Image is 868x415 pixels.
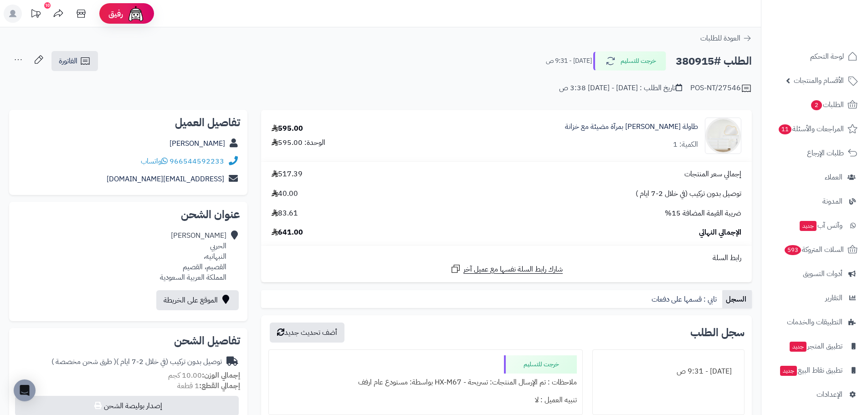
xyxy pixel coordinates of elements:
[767,384,863,405] a: الإعدادات
[598,363,739,380] div: [DATE] - 9:31 ص
[156,290,239,310] a: الموقع على الخريطة
[59,56,77,67] span: الفاتورة
[767,118,863,140] a: المراجعات والأسئلة11
[202,370,240,381] strong: إجمالي الوزن:
[546,56,592,66] small: [DATE] - 9:31 ص
[127,5,145,23] img: ai-face.png
[636,189,741,199] span: توصيل بدون تركيب (في خلال 2-7 ايام )
[177,380,240,391] small: 1 قطعة
[767,94,863,116] a: الطلبات2
[274,374,576,391] div: ملاحظات : تم الإرسال المنتجات: تسريحة - HX-M67 بواسطة: مستودع عام ارفف
[817,388,842,401] span: الإعدادات
[810,98,844,111] span: الطلبات
[785,245,801,255] span: 593
[825,292,842,304] span: التقارير
[778,123,844,135] span: المراجعات والأسئلة
[270,323,344,343] button: أضف تحديث جديد
[141,156,168,167] a: واتساب
[790,342,806,352] span: جديد
[767,190,863,212] a: المدونة
[665,208,741,219] span: ضريبة القيمة المضافة 15%
[690,327,745,338] h3: سجل الطلب
[51,357,222,367] div: توصيل بدون تركيب (في خلال 2-7 ايام )
[14,379,36,401] div: Open Intercom Messenger
[767,46,863,67] a: لوحة التحكم
[272,169,303,179] span: 517.39
[822,195,842,208] span: المدونة
[767,142,863,164] a: طلبات الإرجاع
[779,364,842,377] span: تطبيق نقاط البيع
[504,355,577,374] div: خرجت للتسليم
[272,138,325,148] div: الوحدة: 595.00
[51,356,116,367] span: ( طرق شحن مخصصة )
[108,8,123,19] span: رفيق
[107,174,224,184] a: [EMAIL_ADDRESS][DOMAIN_NAME]
[676,52,752,71] h2: الطلب #380915
[169,156,224,167] a: 966544592233
[16,117,240,128] h2: تفاصيل العميل
[274,391,576,409] div: تنبيه العميل : لا
[700,33,740,44] span: العودة للطلبات
[699,227,741,238] span: الإجمالي النهائي
[559,83,682,93] div: تاريخ الطلب : [DATE] - [DATE] 3:38 ص
[265,253,748,263] div: رابط السلة
[779,124,791,134] span: 11
[690,83,752,94] div: POS-NT/27546
[811,100,822,110] span: 2
[673,139,698,150] div: الكمية: 1
[784,243,844,256] span: السلات المتروكة
[767,335,863,357] a: تطبيق المتجرجديد
[767,166,863,188] a: العملاء
[799,219,842,232] span: وآتس آب
[450,263,563,275] a: شارك رابط السلة نفسها مع عميل آخر
[272,189,298,199] span: 40.00
[169,138,225,149] a: [PERSON_NAME]
[767,263,863,285] a: أدوات التسويق
[16,335,240,346] h2: تفاصيل الشحن
[789,340,842,353] span: تطبيق المتجر
[767,311,863,333] a: التطبيقات والخدمات
[272,227,303,238] span: 641.00
[24,5,47,25] a: تحديثات المنصة
[800,221,817,231] span: جديد
[705,118,741,154] img: 1753514452-1-90x90.jpg
[44,2,51,9] div: 10
[684,169,741,179] span: إجمالي سعر المنتجات
[780,366,797,376] span: جديد
[593,51,666,71] button: خرجت للتسليم
[767,239,863,261] a: السلات المتروكة593
[463,264,563,275] span: شارك رابط السلة نفسها مع عميل آخر
[648,290,722,308] a: تابي : قسمها على دفعات
[810,50,844,63] span: لوحة التحكم
[794,74,844,87] span: الأقسام والمنتجات
[722,290,752,308] a: السجل
[767,359,863,381] a: تطبيق نقاط البيعجديد
[787,316,842,328] span: التطبيقات والخدمات
[272,208,298,219] span: 83.61
[806,24,859,43] img: logo-2.png
[160,231,226,282] div: [PERSON_NAME] الحربي النبهانيه، القصيم، القصيم المملكة العربية السعودية
[803,267,842,280] span: أدوات التسويق
[168,370,240,381] small: 10.00 كجم
[767,215,863,236] a: وآتس آبجديد
[700,33,752,44] a: العودة للطلبات
[272,123,303,134] div: 595.00
[199,380,240,391] strong: إجمالي القطع:
[767,287,863,309] a: التقارير
[16,209,240,220] h2: عنوان الشحن
[51,51,98,71] a: الفاتورة
[807,147,844,159] span: طلبات الإرجاع
[565,122,698,132] a: طاولة [PERSON_NAME] بمرآة مضيئة مع خزانة
[825,171,842,184] span: العملاء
